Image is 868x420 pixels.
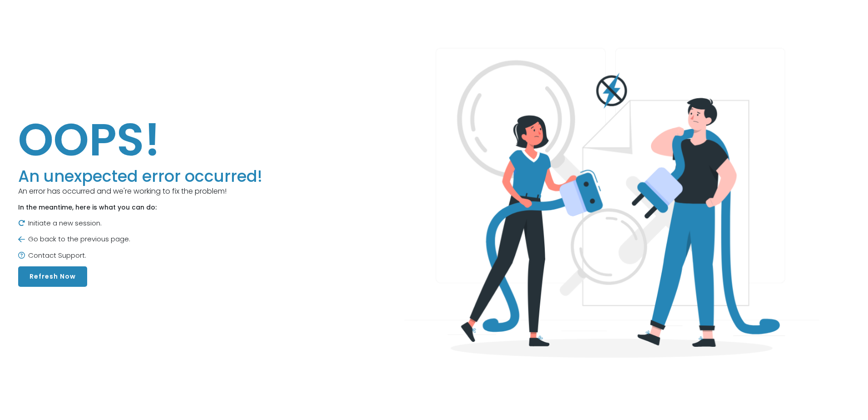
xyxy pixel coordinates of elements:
p: Contact Support. [18,250,262,261]
h3: An unexpected error occurred! [18,167,262,186]
p: Initiate a new session. [18,218,262,229]
p: An error has occurred and we're working to fix the problem! [18,186,262,197]
button: Refresh Now [18,266,87,287]
p: Go back to the previous page. [18,234,262,245]
p: In the meantime, here is what you can do: [18,203,262,212]
h1: OOPS! [18,112,262,167]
